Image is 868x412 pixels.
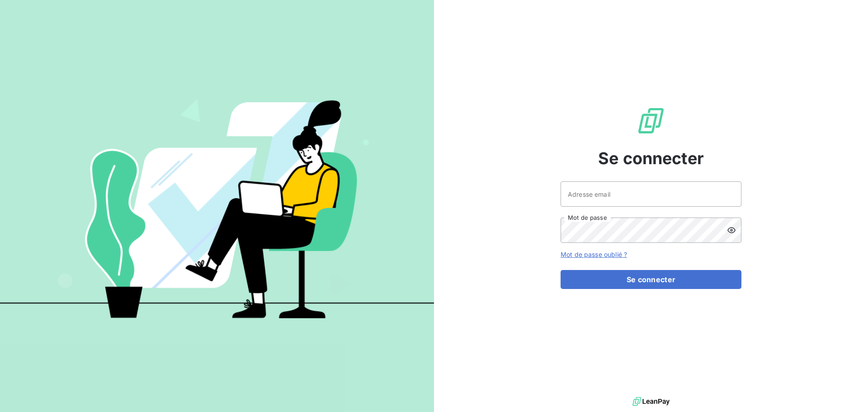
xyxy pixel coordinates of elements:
a: Mot de passe oublié ? [561,251,627,258]
span: Se connecter [598,146,704,170]
input: placeholder [561,181,741,207]
button: Se connecter [561,270,741,289]
img: Logo LeanPay [637,106,665,135]
img: logo [632,395,670,408]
